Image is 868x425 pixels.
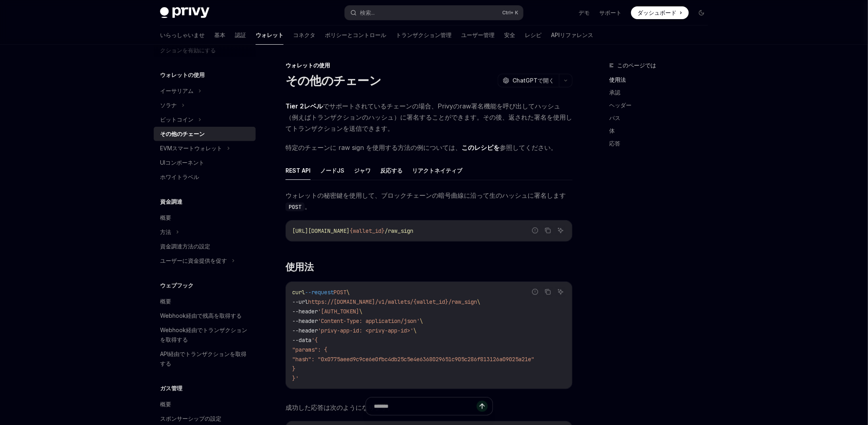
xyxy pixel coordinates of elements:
span: \ [477,298,480,305]
a: このレシピを [461,144,500,152]
font: 参照してください。 [500,144,557,152]
button: コードブロックの内容をコピーします [543,225,553,236]
span: 'Content-Type: application/json' [318,317,420,325]
font: 方法 [160,228,171,235]
font: 資金調達方法の設定 [160,243,210,250]
font: Webhook経由でトランザクションを取得する [160,327,247,343]
font: ポリシーとコントロール [325,31,386,38]
font: コネクタ [293,31,315,38]
button: 誤ったコードを報告する [530,225,540,236]
font: ヘッダー [609,102,631,108]
font: 概要 [160,401,171,407]
a: 認証 [235,26,246,45]
button: コードブロックの内容をコピーします [543,287,553,297]
font: 安全 [504,31,515,38]
button: AIに聞く [555,287,566,297]
font: 。 [305,203,311,211]
font: ジャワ [354,167,371,174]
button: ノードJS [320,161,344,180]
font: ウォレットの秘密鍵を使用して、ブロックチェーンの暗号曲線に沿って生のハッシュに署名します [285,191,566,199]
a: サポート [599,9,622,17]
a: 承認 [609,86,714,99]
font: パス [609,114,620,121]
font: 概要 [160,298,171,305]
font: 体 [609,127,615,134]
a: いらっしゃいませ [160,26,205,45]
a: 使用法 [609,73,714,86]
span: --data [292,336,311,344]
a: デモ [579,9,590,17]
font: 資金調達 [160,198,182,205]
font: UIコンポーネント [160,159,204,166]
font: ダッシュボード [637,9,676,16]
span: --header [292,327,318,334]
font: 応答 [609,140,620,147]
span: --header [292,308,318,315]
span: \ [413,327,416,334]
span: curl [292,289,305,296]
font: 承認 [609,89,620,96]
font: ホワイトラベル [160,173,199,180]
font: Ctrl [502,10,510,16]
span: {wallet_id} [350,227,385,234]
img: ダークロゴ [160,7,209,18]
a: レシピ [525,26,542,45]
font: APIリファレンス [551,31,593,38]
a: トランザクション管理 [396,26,452,45]
font: いらっしゃいませ [160,31,205,38]
button: リアクトネイティブ [412,161,462,180]
button: REST API [285,161,311,180]
span: '[AUTH_TOKEN] [318,308,359,315]
font: 使用法 [609,76,626,83]
a: コネクタ [293,26,315,45]
font: ユーザーに資金提供を促す [160,257,227,264]
span: '{ [311,336,318,344]
a: その他のチェーン [154,127,256,141]
a: ウォレット [256,26,283,45]
a: Webhook経由で残高を取得する [154,309,256,323]
a: ユーザー管理 [461,26,495,45]
font: デモ [579,9,590,16]
font: REST API [285,167,311,174]
font: このページでは [617,62,656,69]
button: ジャワ [354,161,371,180]
a: Tier 2レベル [285,102,323,110]
font: 認証 [235,31,246,38]
font: ユーザー管理 [461,31,495,38]
span: /raw_sign [385,227,413,234]
span: POST [334,289,346,296]
a: 応答 [609,137,714,150]
font: Webhook経由で残高を取得する [160,312,242,319]
font: ウォレットの使用 [285,62,330,69]
font: 検索... [360,9,375,16]
font: ガス管理 [160,385,182,392]
font: 概要 [160,214,171,221]
button: メッセージを送信 [477,401,488,412]
a: Webhook経由でトランザクションを取得する [154,323,256,347]
a: ヘッダー [609,99,714,112]
button: 反応する [380,161,403,180]
font: 特定のチェーンに raw sign を使用する方法の例については、 [285,144,461,152]
span: \ [359,308,362,315]
font: 使用法 [285,261,313,273]
font: ウォレット [256,31,283,38]
font: その他のチェーン [285,73,381,88]
span: "params": { [292,346,327,353]
font: スポンサーシップの設定 [160,415,221,422]
font: 反応する [380,167,403,174]
font: ノードJS [320,167,344,174]
font: イーサリアム [160,87,194,94]
span: \ [420,317,423,325]
font: ウェブフック [160,282,194,289]
font: API経由でトランザクションを取得する [160,350,246,367]
a: パス [609,112,714,124]
a: 安全 [504,26,515,45]
a: UIコンポーネント [154,155,256,170]
a: ホワイトラベル [154,170,256,184]
button: AIに聞く [555,225,566,236]
span: "hash": "0x0775aeed9c9ce6e0fbc4db25c5e4e6368029651c905c286f813126a09025a21e" [292,356,534,363]
font: 基本 [214,31,225,38]
font: EVMスマートウォレット [160,145,222,152]
code: POST [285,203,305,211]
